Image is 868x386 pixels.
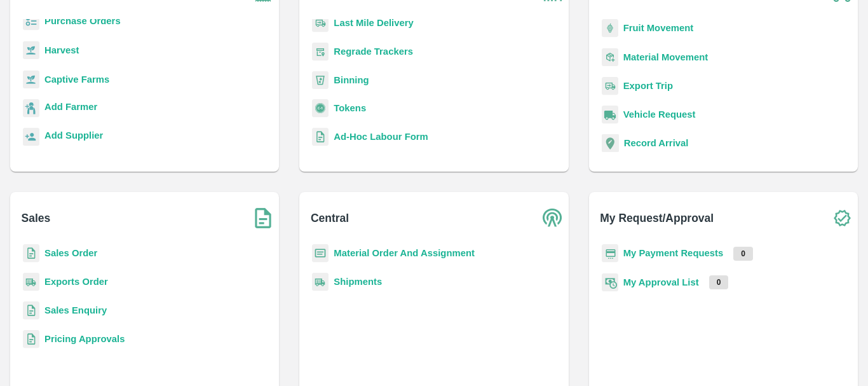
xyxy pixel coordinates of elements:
[826,202,858,234] img: check
[623,81,673,91] a: Export Trip
[624,138,689,148] a: Record Arrival
[23,99,39,118] img: farmer
[23,244,39,263] img: sales
[623,23,694,33] a: Fruit Movement
[247,202,279,234] img: soSales
[602,77,618,95] img: delivery
[23,41,39,60] img: harvest
[334,132,428,142] a: Ad-Hoc Labour Form
[44,248,97,258] a: Sales Order
[44,128,103,146] a: Add Supplier
[44,74,109,85] a: Captive Farms
[44,130,103,141] b: Add Supplier
[312,128,329,146] img: sales
[44,334,125,344] a: Pricing Approvals
[602,273,618,292] img: approval
[602,19,618,38] img: fruit
[334,46,413,57] a: Regrade Trackers
[23,128,39,146] img: supplier
[623,52,709,62] a: Material Movement
[709,275,729,289] p: 0
[623,109,696,120] a: Vehicle Request
[311,209,349,227] b: Central
[733,247,753,261] p: 0
[537,202,569,234] img: central
[602,134,619,152] img: recordArrival
[334,248,475,258] a: Material Order And Assignment
[312,273,329,291] img: shipments
[44,100,97,117] a: Add Farmer
[22,209,51,227] b: Sales
[602,48,618,67] img: material
[334,18,413,28] a: Last Mile Delivery
[312,14,329,32] img: delivery
[334,103,366,113] a: Tokens
[44,45,79,55] a: Harvest
[23,12,39,31] img: reciept
[23,273,39,291] img: shipments
[334,75,369,85] a: Binning
[600,209,714,227] b: My Request/Approval
[334,277,382,287] a: Shipments
[312,244,329,263] img: centralMaterial
[44,305,107,315] a: Sales Enquiry
[312,71,329,89] img: bin
[23,301,39,320] img: sales
[623,277,699,287] a: My Approval List
[23,70,39,89] img: harvest
[623,248,724,258] a: My Payment Requests
[602,106,618,124] img: vehicle
[312,99,329,118] img: tokens
[602,244,618,263] img: payment
[44,102,97,112] b: Add Farmer
[312,43,329,61] img: whTracker
[23,330,39,348] img: sales
[44,277,108,287] a: Exports Order
[44,16,121,26] a: Purchase Orders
